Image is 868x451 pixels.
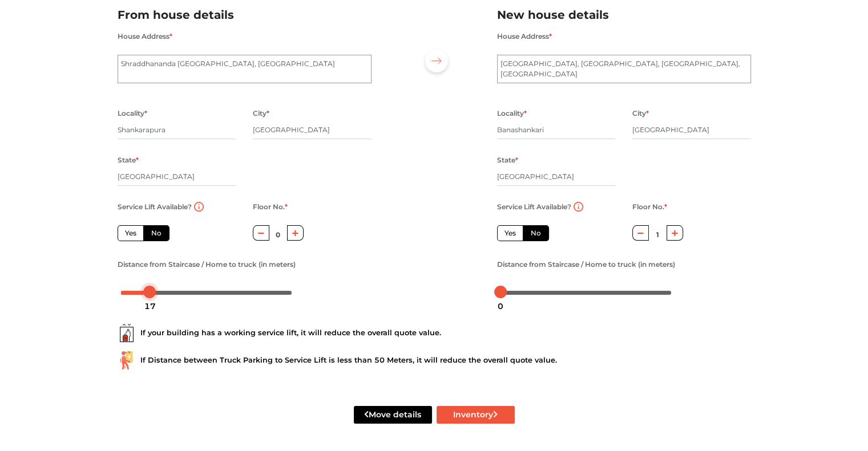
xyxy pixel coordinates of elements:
label: House Address [497,29,552,44]
label: No [523,225,549,241]
label: Distance from Staircase / Home to truck (in meters) [497,257,675,272]
div: 17 [140,296,160,316]
h2: From house details [118,6,372,25]
label: Yes [118,225,144,241]
textarea: [GEOGRAPHIC_DATA], [GEOGRAPHIC_DATA], [GEOGRAPHIC_DATA], [GEOGRAPHIC_DATA] [497,55,751,83]
label: Locality [118,106,147,121]
img: ... [118,324,136,342]
label: City [253,106,269,121]
label: Service Lift Available? [118,200,192,214]
img: ... [118,351,136,369]
label: Yes [497,225,523,241]
button: Move details [354,406,432,424]
button: Inventory [437,406,515,424]
div: If your building has a working service lift, it will reduce the overall quote value. [118,324,751,342]
label: State [118,153,139,168]
label: House Address [118,29,172,44]
div: 0 [493,296,508,316]
label: Service Lift Available? [497,200,571,214]
label: Floor No. [253,200,288,214]
label: Locality [497,106,527,121]
label: City [632,106,649,121]
label: Distance from Staircase / Home to truck (in meters) [118,257,296,272]
label: No [143,225,169,241]
label: Floor No. [632,200,667,214]
textarea: Shraddhananda [GEOGRAPHIC_DATA], [GEOGRAPHIC_DATA] [118,55,372,83]
label: State [497,153,518,168]
h2: New house details [497,6,751,25]
div: If Distance between Truck Parking to Service Lift is less than 50 Meters, it will reduce the over... [118,351,751,369]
